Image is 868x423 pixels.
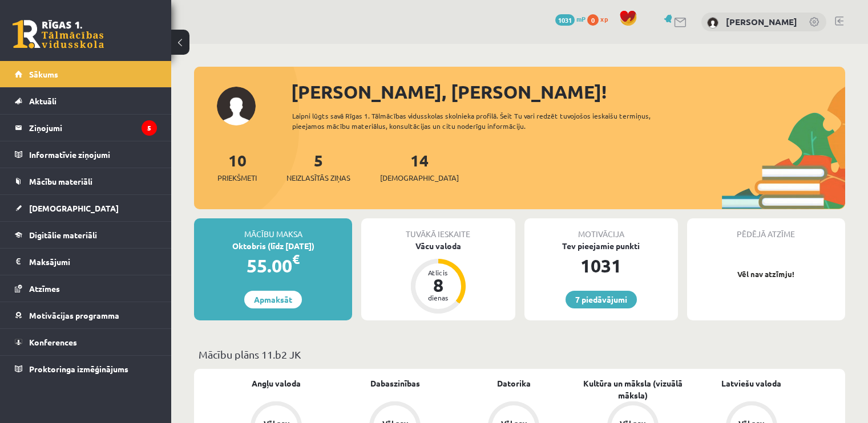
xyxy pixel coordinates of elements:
a: Digitālie materiāli [15,222,157,248]
span: Konferences [29,337,77,347]
div: Motivācija [524,218,678,240]
a: Rīgas 1. Tālmācības vidusskola [13,20,104,48]
span: 1031 [555,14,575,26]
div: Oktobris (līdz [DATE]) [194,240,352,252]
a: Mācību materiāli [15,168,157,194]
a: Aktuāli [15,88,157,114]
span: xp [600,14,608,23]
a: Dabaszinības [370,377,420,389]
a: Sākums [15,61,157,87]
a: Vācu valoda Atlicis 8 dienas [361,240,515,315]
a: Ziņojumi5 [15,115,157,141]
a: Latviešu valoda [721,377,781,389]
a: Atzīmes [15,275,157,302]
div: 8 [421,276,455,294]
a: Konferences [15,329,157,355]
a: Maksājumi [15,249,157,275]
span: mP [576,14,586,23]
a: Motivācijas programma [15,302,157,328]
a: 14[DEMOGRAPHIC_DATA] [380,150,459,184]
span: € [292,251,300,267]
a: 5Neizlasītās ziņas [286,150,350,184]
a: [PERSON_NAME] [726,16,797,27]
span: Digitālie materiāli [29,230,97,240]
a: Kultūra un māksla (vizuālā māksla) [574,377,692,401]
img: Markuss Kokins [707,17,718,29]
span: Proktoringa izmēģinājums [29,364,128,374]
div: Tuvākā ieskaite [361,218,515,240]
span: Aktuāli [29,96,56,106]
div: Atlicis [421,269,455,276]
span: [DEMOGRAPHIC_DATA] [380,172,459,184]
div: Vācu valoda [361,240,515,252]
div: 55.00 [194,252,352,279]
span: Priekšmeti [217,172,257,184]
div: dienas [421,294,455,301]
div: [PERSON_NAME], [PERSON_NAME]! [291,78,845,105]
span: Motivācijas programma [29,310,119,320]
a: [DEMOGRAPHIC_DATA] [15,195,157,221]
a: Proktoringa izmēģinājums [15,356,157,382]
a: Datorika [497,377,531,389]
span: Sākums [29,69,58,79]
a: 1031 mP [555,14,586,23]
span: Mācību materiāli [29,176,92,186]
a: Informatīvie ziņojumi [15,141,157,168]
a: 0 xp [587,14,613,23]
legend: Ziņojumi [29,115,157,141]
a: Apmaksāt [244,291,302,308]
a: 10Priekšmeti [217,150,257,184]
a: Angļu valoda [252,377,301,389]
div: Mācību maksa [194,218,352,240]
span: [DEMOGRAPHIC_DATA] [29,203,119,213]
span: 0 [587,14,599,26]
legend: Informatīvie ziņojumi [29,141,157,168]
span: Neizlasītās ziņas [286,172,350,184]
p: Vēl nav atzīmju! [693,269,839,280]
p: Mācību plāns 11.b2 JK [199,347,841,362]
div: 1031 [524,252,678,279]
legend: Maksājumi [29,249,157,275]
div: Laipni lūgts savā Rīgas 1. Tālmācības vidusskolas skolnieka profilā. Šeit Tu vari redzēt tuvojošo... [292,111,683,131]
i: 5 [142,120,157,136]
div: Pēdējā atzīme [687,218,845,240]
div: Tev pieejamie punkti [524,240,678,252]
a: 7 piedāvājumi [566,291,637,308]
span: Atzīmes [29,283,60,294]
